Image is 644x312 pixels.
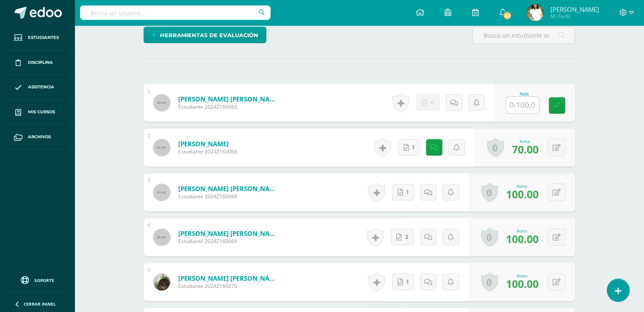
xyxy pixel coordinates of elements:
a: Soporte [10,274,64,285]
span: Archivos [28,134,51,140]
a: 1 [398,139,420,156]
a: [PERSON_NAME] [PERSON_NAME] [178,95,280,103]
span: Estudiantes [28,34,59,41]
a: 2 [391,229,414,245]
span: Cerrar panel [24,301,56,307]
input: Busca un estudiante aquí... [473,27,575,44]
input: Busca un usuario... [80,5,271,20]
div: Nota: [506,183,539,189]
div: Nota: [506,273,539,279]
span: [PERSON_NAME] [550,5,599,14]
img: 45x45 [153,229,170,246]
input: 0-100.0 [506,97,539,113]
a: Mis cursos [7,100,68,125]
a: Herramientas de evaluación [144,27,266,43]
span: Estudiante 2024Z160068 [178,193,280,200]
div: Nota: [506,228,539,234]
a: [PERSON_NAME] [178,140,237,148]
a: Estudiantes [7,25,68,50]
a: [PERSON_NAME] [PERSON_NAME] [178,184,280,193]
span: 100.00 [506,187,539,201]
a: 1 [392,184,414,200]
span: Disciplina [28,59,53,66]
span: Soporte [34,277,54,283]
span: Herramientas de evaluación [160,27,258,43]
a: 0 [481,272,498,292]
span: 100.00 [506,232,539,246]
img: efdde124b53c5e6227a31b6264010d7d.png [153,274,170,290]
div: Nota: [512,138,539,144]
span: 1 [406,274,409,290]
span: 1 [412,140,415,155]
a: 0 [481,227,498,247]
span: 0 [431,95,434,110]
span: Mis cursos [28,109,55,115]
span: Asistencia [28,84,54,90]
span: 2 [405,229,409,245]
div: Nota [506,92,543,96]
a: Archivos [7,125,68,150]
span: 42 [503,11,512,20]
a: 1 [392,274,414,290]
a: 0 [481,183,498,202]
span: Estudiante 2024Z160070 [178,282,280,290]
a: Asistencia [7,75,68,100]
img: 45x45 [153,184,170,201]
img: c7b04b25378ff11843444faa8800c300.png [527,4,544,21]
span: Estudiante 2024Z160063 [178,103,280,110]
span: 70.00 [512,142,539,156]
img: 45x45 [153,139,170,156]
span: Mi Perfil [550,13,599,20]
a: [PERSON_NAME] [PERSON_NAME] [178,229,280,238]
span: Estudiante 2024Z160069 [178,238,280,245]
a: [PERSON_NAME] [PERSON_NAME] [178,274,280,282]
a: Disciplina [7,50,68,75]
a: 0 [487,138,504,157]
img: 45x45 [153,94,170,111]
span: 100.00 [506,276,539,291]
span: Estudiante 2024Z160066 [178,148,237,155]
span: 1 [406,184,409,200]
